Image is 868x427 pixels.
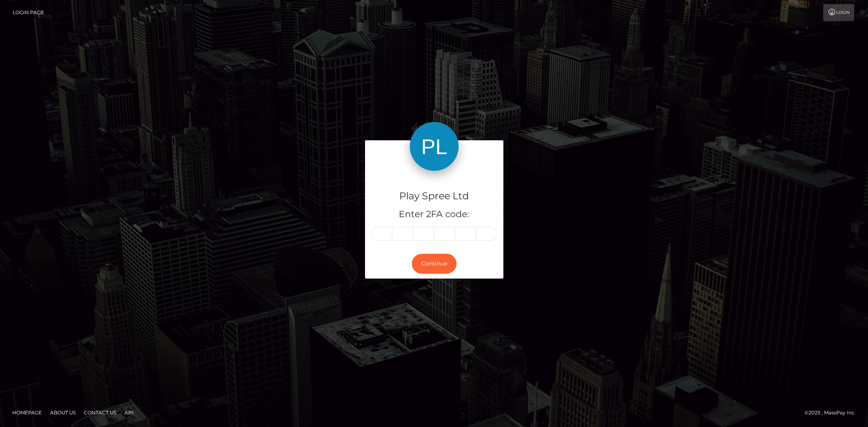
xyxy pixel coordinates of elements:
a: Contact Us [81,406,120,419]
a: Login [823,4,854,21]
a: API [121,406,137,419]
a: About Us [47,406,79,419]
h5: Enter 2FA code: [371,208,497,221]
a: Homepage [9,406,45,419]
h4: Play Spree Ltd [371,189,497,203]
img: Play Spree Ltd [410,122,459,171]
div: © 2025 , MassPay Inc. [805,408,862,417]
a: Login Page [13,4,44,21]
button: Continue [412,254,457,274]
